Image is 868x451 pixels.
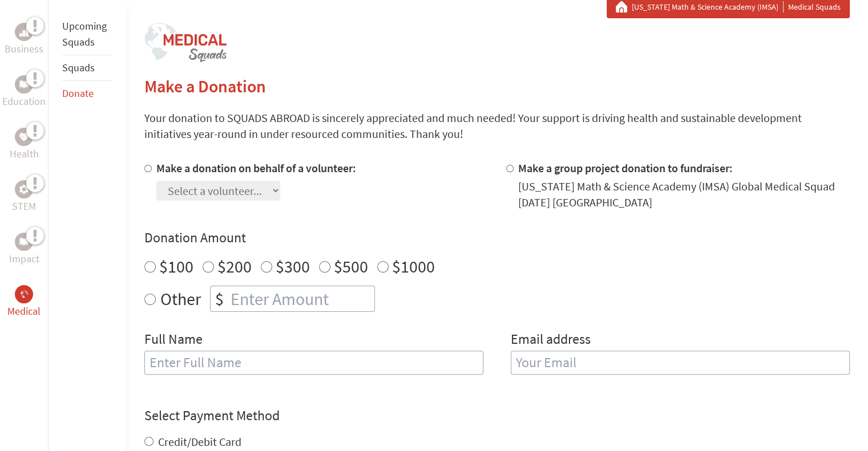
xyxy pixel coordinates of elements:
[19,238,29,246] img: Impact
[62,87,94,100] a: Donate
[9,251,39,267] p: Impact
[12,180,36,214] a: STEMSTEM
[518,161,733,175] label: Make a group project donation to fundraiser:
[159,255,193,277] label: $100
[2,94,46,109] p: Education
[15,180,33,198] div: STEM
[156,161,356,175] label: Make a donation on behalf of a volunteer:
[62,14,112,55] li: Upcoming Squads
[632,1,784,13] a: [US_STATE] Math & Science Academy (IMSA)
[211,286,228,311] div: $
[511,330,591,351] label: Email address
[228,286,374,311] input: Enter Amount
[5,41,43,57] p: Business
[19,27,29,36] img: Business
[518,178,850,210] div: [US_STATE] Math & Science Academy (IMSA) Global Medical Squad [DATE] [GEOGRAPHIC_DATA]
[144,229,850,247] h4: Donation Amount
[19,185,29,194] img: STEM
[19,290,29,299] img: Medical
[62,19,107,48] a: Upcoming Squads
[19,133,29,140] img: Health
[158,434,241,449] label: Credit/Debit Card
[15,285,33,303] div: Medical
[15,23,33,41] div: Business
[12,198,36,214] p: STEM
[144,407,850,425] h4: Select Payment Method
[616,1,841,13] div: Medical Squads
[15,233,33,251] div: Impact
[511,351,850,375] input: Your Email
[62,61,95,74] a: Squads
[144,351,483,375] input: Enter Full Name
[2,75,46,109] a: EducationEducation
[160,286,201,312] label: Other
[217,255,252,277] label: $200
[19,80,29,88] img: Education
[15,128,33,146] div: Health
[5,23,43,57] a: BusinessBusiness
[62,55,112,81] li: Squads
[9,233,39,267] a: ImpactImpact
[15,75,33,94] div: Education
[144,110,850,142] p: Your donation to SQUADS ABROAD is sincerely appreciated and much needed! Your support is driving ...
[10,146,39,162] p: Health
[392,255,435,277] label: $1000
[144,76,850,96] h2: Make a Donation
[334,255,368,277] label: $500
[7,303,41,319] p: Medical
[10,128,39,162] a: HealthHealth
[7,285,41,319] a: MedicalMedical
[276,255,310,277] label: $300
[144,23,227,62] img: logo-medical-squads.png
[62,81,112,106] li: Donate
[144,330,203,351] label: Full Name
